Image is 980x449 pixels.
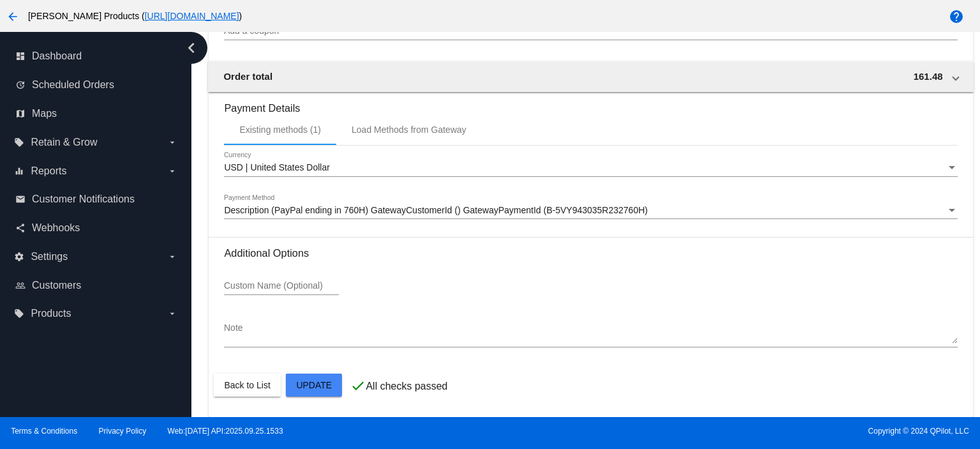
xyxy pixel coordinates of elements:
[168,427,283,436] a: Web:[DATE] API:2025.09.25.1533
[224,205,648,215] span: Description (PayPal ending in 760H) GatewayCustomerId () GatewayPaymentId (B-5VY943035R232760H)
[11,427,77,436] a: Terms & Conditions
[286,374,342,397] button: Update
[208,61,973,92] mat-expansion-panel-header: Order total 161.48
[352,125,466,135] div: Load Methods from Gateway
[224,162,329,172] span: USD | United States Dollar
[15,218,177,238] a: share Webhooks
[14,137,24,148] i: local_offer
[32,194,135,205] span: Customer Notifications
[14,252,24,262] i: settings
[224,247,957,259] h3: Additional Options
[167,252,177,262] i: arrow_drop_down
[15,46,177,66] a: dashboard Dashboard
[28,11,242,21] span: [PERSON_NAME] Products ( )
[145,11,239,21] a: [URL][DOMAIN_NAME]
[32,280,81,291] span: Customers
[15,280,26,291] i: people_outline
[949,9,964,24] mat-icon: help
[224,163,957,173] mat-select: Currency
[239,125,321,135] div: Existing methods (1)
[15,189,177,209] a: email Customer Notifications
[296,380,332,390] span: Update
[224,281,339,291] input: Custom Name (Optional)
[224,206,957,216] mat-select: Payment Method
[181,38,202,58] i: chevron_left
[14,308,24,319] i: local_offer
[32,108,57,119] span: Maps
[14,166,24,176] i: equalizer
[32,79,114,91] span: Scheduled Orders
[214,374,280,397] button: Back to List
[31,165,66,177] span: Reports
[15,223,26,233] i: share
[223,71,272,82] span: Order total
[167,166,177,176] i: arrow_drop_down
[31,137,97,148] span: Retain & Grow
[15,80,26,90] i: update
[501,427,969,436] span: Copyright © 2024 QPilot, LLC
[31,251,68,263] span: Settings
[914,71,943,82] span: 161.48
[32,222,80,234] span: Webhooks
[167,308,177,319] i: arrow_drop_down
[15,194,26,204] i: email
[366,381,447,392] p: All checks passed
[15,75,177,95] a: update Scheduled Orders
[32,50,82,62] span: Dashboard
[31,308,71,319] span: Products
[15,109,26,119] i: map
[5,9,20,24] mat-icon: arrow_back
[99,427,147,436] a: Privacy Policy
[15,103,177,124] a: map Maps
[224,380,270,390] span: Back to List
[15,51,26,61] i: dashboard
[224,93,957,114] h3: Payment Details
[167,137,177,148] i: arrow_drop_down
[15,275,177,296] a: people_outline Customers
[350,378,366,393] mat-icon: check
